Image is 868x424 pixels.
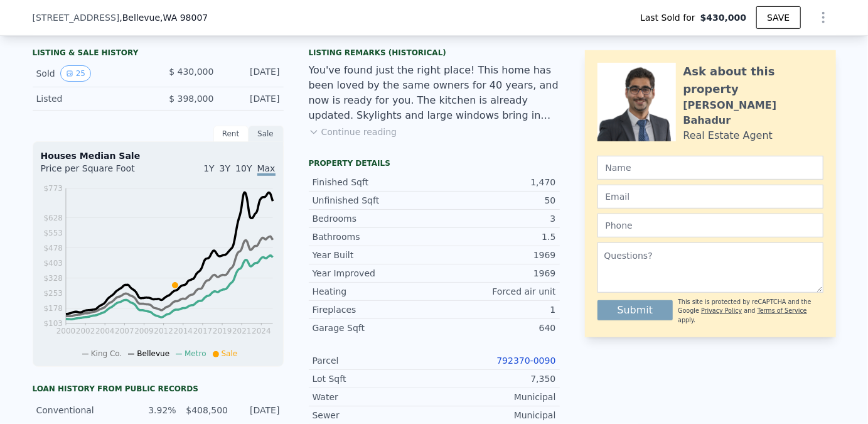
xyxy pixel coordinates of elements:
[434,322,556,334] div: 640
[313,372,434,385] div: Lot Sqft
[756,6,800,29] button: SAVE
[33,384,284,394] div: Loan history from public records
[309,158,560,168] div: Property details
[309,126,397,138] button: Continue reading
[232,327,252,336] tspan: 2021
[43,259,63,268] tspan: $403
[224,92,280,105] div: [DATE]
[313,267,434,280] div: Year Improved
[173,327,193,336] tspan: 2014
[169,94,213,104] span: $ 398,000
[154,327,173,336] tspan: 2012
[313,176,434,188] div: Finished Sqft
[203,163,214,173] span: 1Y
[257,163,276,176] span: Max
[41,162,158,182] div: Price per Square Foot
[213,327,232,336] tspan: 2019
[434,231,556,243] div: 1.5
[683,63,823,98] div: Ask about this property
[678,298,823,325] div: This site is protected by reCAPTCHA and the Google and apply.
[185,349,206,358] span: Metro
[313,303,434,316] div: Fireplaces
[235,163,252,173] span: 10Y
[36,92,148,105] div: Listed
[43,229,63,237] tspan: $553
[43,274,63,283] tspan: $328
[309,63,560,123] div: You've found just the right place! This home has been loved by the same owners for 40 years, and ...
[597,185,823,209] input: Email
[222,349,238,358] span: Sale
[313,391,434,403] div: Water
[41,149,276,162] div: Houses Median Sale
[95,327,115,336] tspan: 2004
[43,289,63,298] tspan: $253
[184,404,228,416] div: $408,500
[91,349,122,358] span: King Co.
[220,163,230,173] span: 3Y
[496,356,555,366] a: 792370-0090
[137,349,169,358] span: Bellevue
[235,404,279,416] div: [DATE]
[597,156,823,180] input: Name
[213,126,249,142] div: Rent
[434,303,556,316] div: 1
[313,354,434,367] div: Parcel
[119,11,208,24] span: , Bellevue
[193,327,212,336] tspan: 2017
[597,300,673,320] button: Submit
[43,214,63,222] tspan: $628
[434,212,556,225] div: 3
[700,11,747,24] span: $430,000
[434,194,556,207] div: 50
[683,128,773,143] div: Real Estate Agent
[160,13,208,23] span: , WA 98007
[313,194,434,207] div: Unfinished Sqft
[313,322,434,334] div: Garage Sqft
[313,231,434,243] div: Bathrooms
[36,404,125,416] div: Conventional
[132,404,176,416] div: 3.92%
[434,285,556,298] div: Forced air unit
[758,307,807,314] a: Terms of Service
[434,391,556,403] div: Municipal
[43,320,63,329] tspan: $103
[224,65,280,82] div: [DATE]
[56,327,75,336] tspan: 2000
[60,65,91,82] button: View historical data
[36,65,148,82] div: Sold
[434,249,556,261] div: 1969
[701,307,742,314] a: Privacy Policy
[434,267,556,280] div: 1969
[683,98,823,128] div: [PERSON_NAME] Bahadur
[43,244,63,253] tspan: $478
[434,409,556,421] div: Municipal
[75,327,95,336] tspan: 2002
[249,126,284,142] div: Sale
[313,249,434,261] div: Year Built
[313,409,434,421] div: Sewer
[434,176,556,188] div: 1,470
[811,5,836,30] button: Show Options
[134,327,154,336] tspan: 2009
[313,285,434,298] div: Heating
[169,67,213,77] span: $ 430,000
[33,48,284,60] div: LISTING & SALE HISTORY
[309,48,560,58] div: Listing Remarks (Historical)
[115,327,134,336] tspan: 2007
[43,184,63,193] tspan: $773
[43,304,63,313] tspan: $178
[252,327,271,336] tspan: 2024
[313,212,434,225] div: Bedrooms
[33,11,120,24] span: [STREET_ADDRESS]
[640,11,700,24] span: Last Sold for
[597,214,823,237] input: Phone
[434,372,556,385] div: 7,350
